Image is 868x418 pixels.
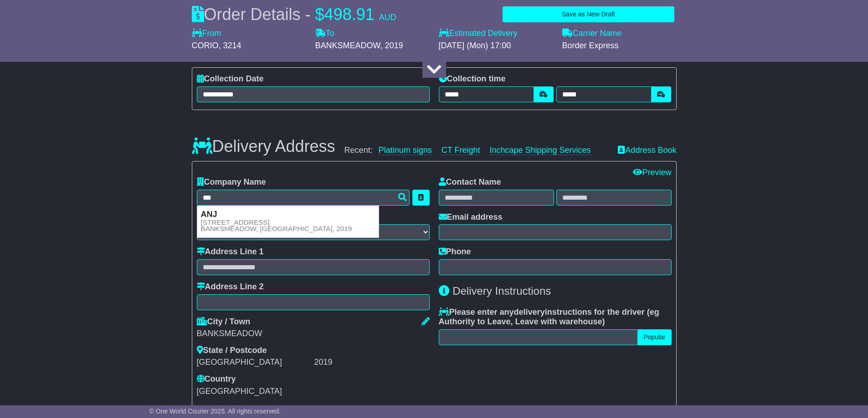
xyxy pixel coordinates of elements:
[379,146,432,155] a: Platinum signs
[380,41,403,50] span: , 2019
[324,5,375,24] span: 498.91
[439,307,672,327] label: Please enter any instructions for the driver ( )
[452,285,551,297] span: Delivery Instructions
[201,219,352,232] small: [STREET_ADDRESS] BANKSMEADOW, [GEOGRAPHIC_DATA], 2019
[197,317,251,327] label: City / Town
[439,41,553,51] div: [DATE] (Mon) 17:00
[315,41,380,50] span: BANKSMEADOW
[562,41,677,51] div: Border Express
[439,74,506,84] label: Collection time
[219,41,241,50] span: , 3214
[197,358,312,368] div: [GEOGRAPHIC_DATA]
[439,307,659,327] span: eg Authority to Leave, Leave with warehouse
[201,210,217,219] strong: ANJ
[192,29,221,39] label: From
[503,6,674,22] button: Save as New Draft
[439,177,501,187] label: Contact Name
[439,212,503,222] label: Email address
[489,146,591,155] a: Inchcape Shipping Services
[442,146,480,155] a: CT Freight
[192,137,335,156] h3: Delivery Address
[197,177,266,187] label: Company Name
[197,346,267,356] label: State / Postcode
[197,282,264,292] label: Address Line 2
[197,329,430,339] div: BANKSMEADOW
[439,247,471,257] label: Phone
[315,29,334,39] label: To
[315,5,324,24] span: $
[197,247,264,257] label: Address Line 1
[197,387,282,396] span: [GEOGRAPHIC_DATA]
[344,146,609,156] div: Recent:
[562,29,622,39] label: Carrier Name
[192,5,396,24] div: Order Details -
[192,41,219,50] span: CORIO
[197,74,264,84] label: Collection Date
[618,146,676,155] a: Address Book
[379,13,396,22] span: AUD
[514,307,545,317] span: delivery
[633,168,671,177] a: Preview
[149,408,281,415] span: © One World Courier 2025. All rights reserved.
[439,29,553,39] label: Estimated Delivery
[314,358,430,368] div: 2019
[197,374,236,384] label: Country
[637,329,671,345] button: Popular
